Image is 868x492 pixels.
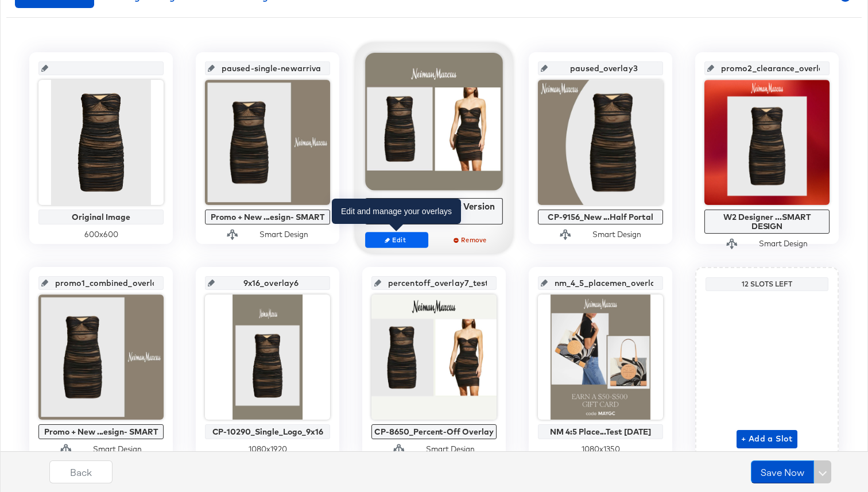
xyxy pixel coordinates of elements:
[541,427,660,436] div: NM 4:5 Place...Test [DATE]
[737,430,797,448] button: + Add a Slot
[751,460,814,483] button: Save Now
[374,427,494,436] div: CP-8650_Percent-Off Overlay
[259,229,308,240] div: Smart Design
[759,238,808,249] div: Smart Design
[440,232,503,248] button: Remove
[592,229,641,240] div: Smart Design
[370,235,423,244] span: Edit
[41,427,161,436] div: Promo + New ...esign- SMART
[38,229,164,240] div: 600 x 600
[445,235,498,244] span: Remove
[208,427,327,436] div: CP-10290_Single_Logo_9x16
[741,432,793,446] span: + Add a Slot
[208,212,327,222] div: Promo + New ...esign- SMART
[707,212,827,231] div: W2 Designer ...SMART DESIGN
[708,280,826,289] div: 12 Slots Left
[49,460,113,483] button: Back
[41,212,161,222] div: Original Image
[365,232,428,248] button: Edit
[541,212,660,222] div: CP-9156_New ...Half Portal
[369,201,500,221] div: Multi Image Overlay Version 2_SD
